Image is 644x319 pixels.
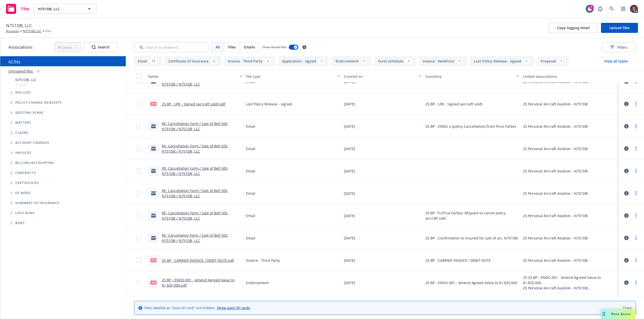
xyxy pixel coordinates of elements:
span: [DATE] [344,258,355,263]
a: N751DB, LLC [23,29,41,33]
img: photo [630,5,638,13]
div: 1 [405,58,412,64]
input: Toggle Row Selected [136,258,141,263]
button: Form schedule [374,56,416,66]
input: Select all [136,74,141,79]
input: Toggle Row Selected [136,168,141,173]
button: Linked associations [521,70,619,82]
div: 1 [558,58,565,64]
span: pdf [150,102,156,106]
button: Email [134,56,162,66]
button: Filters [602,42,636,52]
input: Toggle Row Selected [136,146,141,151]
div: Name [148,74,236,79]
a: RE: Cancellation Form / Sale of Bell 505, N751DB / N751DB, LLC [162,166,228,176]
div: 2 [265,58,271,64]
span: Matters [15,121,31,124]
div: 25 Personal Aircraft Aviation - N751DB [523,191,588,196]
span: Email [246,146,255,151]
button: Proposal [537,56,569,66]
a: more [633,101,639,107]
span: Lost Policy Release - signed [246,101,292,107]
a: Accounts [6,29,19,33]
div: 25 Personal Aircraft Aviation - N751DB [523,258,588,263]
a: 25 BP - LPR - Signed (aircraft sold).pdf [162,102,225,106]
span: Policy change requests [15,101,62,104]
a: more [633,146,639,152]
span: Email [246,168,255,174]
span: Claims [15,131,28,134]
div: 25 Personal Aircraft Aviation - N751DB [523,146,588,151]
a: RE: Cancellation Form / Sale of Bell 505, N751DB / N751DB, LLC [162,188,228,198]
div: 25 Personal Aircraft Aviation - N751DB [523,235,588,241]
div: 25 Personal Aircraft Aviation - N751DB [523,168,588,174]
span: Loss Runs [15,212,35,215]
button: Endorsement [332,56,371,66]
span: [DATE] [344,124,355,129]
span: Certificates [15,181,39,184]
div: Folder Tree Example [0,158,126,228]
div: 25 Personal Aircraft Aviation - N751DB [523,285,617,291]
span: Contracts [15,171,36,174]
span: 25 BP - ENDO 001 - Amend Agreed Value to $1,825,000 [425,280,517,285]
span: N751DB, LLC [15,77,37,82]
a: Search [607,4,617,14]
span: pdf [150,281,156,284]
span: Files [21,7,30,11]
span: BORs [15,222,25,225]
div: 1 [456,58,463,64]
button: Application - signed [278,56,329,66]
span: Upload files [609,25,630,30]
div: 25 25 BP - ENDO 001 - Amend Agreed Value to $1,825,000 [523,275,617,285]
div: 1 [318,58,325,64]
a: more [633,257,639,263]
span: N751DB, LLC [38,6,82,12]
span: pdf [150,258,156,262]
a: Files [4,2,32,16]
button: Summary [423,70,521,82]
span: [DATE] [344,146,355,151]
input: Toggle Row Selected [136,280,141,285]
button: Invoice - Third Party [224,56,275,66]
a: more [633,280,639,286]
input: Toggle Row Selected [136,213,141,218]
a: RE: Cancellation Form / Sale of Bell 505, N751DB / N751DB, LLC [162,144,228,154]
div: Created on [344,74,416,79]
button: Lost Policy Release - signed [470,56,534,66]
span: Email [246,213,255,218]
button: Upload files [601,23,638,33]
div: 1 [361,58,368,64]
span: Account [15,82,37,87]
a: RE: Cancellation Form / Sale of Bell 505, N751DB / N751DB, LLC [162,121,228,131]
span: [DATE] [344,280,355,285]
span: Emails [244,44,255,50]
span: 25 BP- To Price Forbes: REquest to cancel policy, aircraft sold [425,210,519,221]
a: RE: Cancellation Form / Sale of Bell 505, N751DB / N751DB, LLC [162,211,228,221]
span: Invoice - Third Party [246,258,280,263]
span: Files [228,44,236,50]
div: 3 [211,58,217,64]
button: Name [146,70,244,82]
a: more [633,168,639,174]
span: Quoting plans [15,111,44,114]
span: Billing/Accounting [15,161,54,164]
div: 17 [149,58,158,64]
input: Toggle Row Selected [136,101,141,106]
div: 0 [35,68,42,74]
button: File type [244,70,342,82]
a: 25 BP - CARRIER INVOICE / DEBIT NOTE.pdf [162,258,234,263]
span: 25 BP - CARRIER INVOICE / DEBIT NOTE [425,258,491,263]
svg: Search [92,45,96,49]
input: Search by keyword... [134,42,208,52]
span: Ex Mods [15,192,31,195]
button: Certificate of insurance [165,56,221,66]
span: [DATE] [344,168,355,174]
a: Show auto ID cards [217,305,250,310]
button: View all types [596,56,636,66]
span: Files labeled as "Auto ID card" are hidden. [144,305,250,310]
span: Endorsement [246,280,269,285]
a: Report a Bug [595,4,605,14]
div: File type [246,74,334,79]
a: 25 BP - ENDO 001 - Amend Agreed Value to $1,825,000.pdf [162,278,234,288]
a: more [633,213,639,219]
